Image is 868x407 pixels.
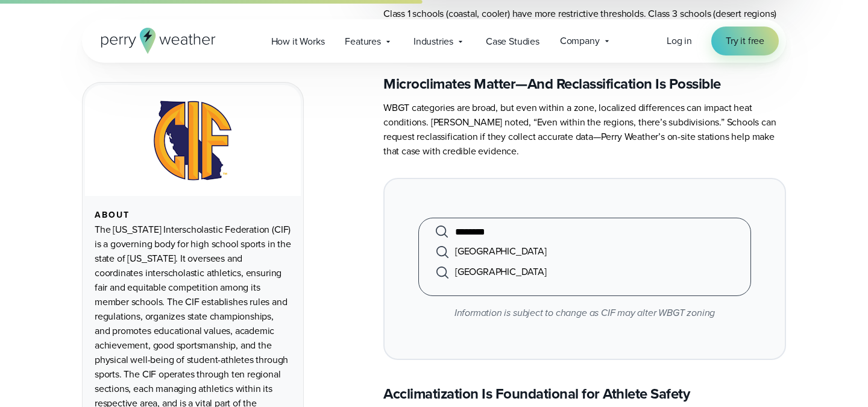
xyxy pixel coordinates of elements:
p: Class 1 schools (coastal, cooler) have more restrictive thresholds. Class 3 schools (desert regio... [383,7,786,50]
span: Features [345,34,381,49]
a: Try it free [711,27,779,55]
span: Case Studies [486,34,539,49]
li: [GEOGRAPHIC_DATA] [433,262,736,282]
a: How it Works [261,29,335,54]
li: [GEOGRAPHIC_DATA] [433,241,736,262]
strong: Acclimatization Is Foundational for Athlete Safety [383,383,690,405]
div: About [95,210,291,220]
a: Log in [667,34,692,48]
span: Industries [414,34,453,49]
strong: Microclimates Matter—And Reclassification Is Possible [383,73,721,95]
span: Company [560,34,600,48]
span: Try it free [726,34,764,48]
span: How it Works [271,34,325,49]
p: WBGT categories are broad, but even within a zone, localized differences can impact heat conditio... [383,101,786,159]
p: Information is subject to change as CIF may alter WBGT zoning [418,306,751,320]
a: Case Studies [476,29,550,54]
